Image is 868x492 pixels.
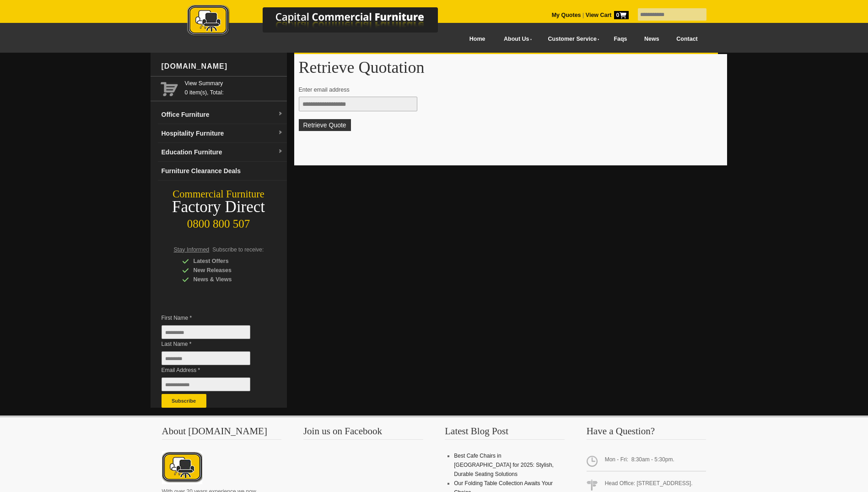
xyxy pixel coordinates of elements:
img: About CCFNZ Logo [162,451,202,484]
strong: View Cart [586,12,629,18]
input: Last Name * [162,351,250,365]
a: About Us [494,29,538,49]
a: View Cart0 [584,12,628,18]
h3: Join us on Facebook [303,426,423,440]
div: Latest Offers [182,257,269,266]
img: dropdown [278,149,283,154]
a: Best Cafe Chairs in [GEOGRAPHIC_DATA] for 2025: Stylish, Durable Seating Solutions [454,453,554,477]
h3: About [DOMAIN_NAME] [162,426,282,440]
span: Stay Informed [174,246,210,253]
input: First Name * [162,325,250,339]
div: [DOMAIN_NAME] [158,53,287,80]
div: 0800 800 507 [151,213,287,230]
a: Customer Service [538,29,605,49]
span: Subscribe to receive: [212,246,264,253]
a: My Quotes [552,12,581,18]
div: News & Views [182,275,269,284]
div: Commercial Furniture [151,188,287,201]
img: dropdown [278,111,283,117]
a: Faqs [605,29,636,49]
h1: Retrieve Quotation [299,59,722,76]
span: Mon - Fri: 8:30am - 5:30pm. [587,451,706,471]
a: News [636,29,668,49]
div: New Releases [182,266,269,275]
h3: Have a Question? [587,426,706,440]
input: Email Address * [162,377,250,391]
div: Factory Direct [151,201,287,213]
span: First Name * [162,313,264,323]
a: Furniture Clearance Deals [158,162,287,180]
button: Subscribe [162,394,206,408]
a: Capital Commercial Furniture Logo [162,5,482,41]
a: Hospitality Furnituredropdown [158,124,287,143]
a: View Summary [185,79,283,88]
span: 0 item(s), Total: [185,79,283,96]
a: Education Furnituredropdown [158,143,287,162]
img: Capital Commercial Furniture Logo [162,5,482,38]
img: dropdown [278,130,283,136]
a: Office Furnituredropdown [158,105,287,124]
button: Retrieve Quote [299,119,351,131]
span: Email Address * [162,366,264,375]
span: 0 [614,11,629,19]
p: Enter email address [299,85,714,94]
h3: Latest Blog Post [445,426,565,440]
a: Contact [668,29,706,49]
span: Last Name * [162,339,264,349]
